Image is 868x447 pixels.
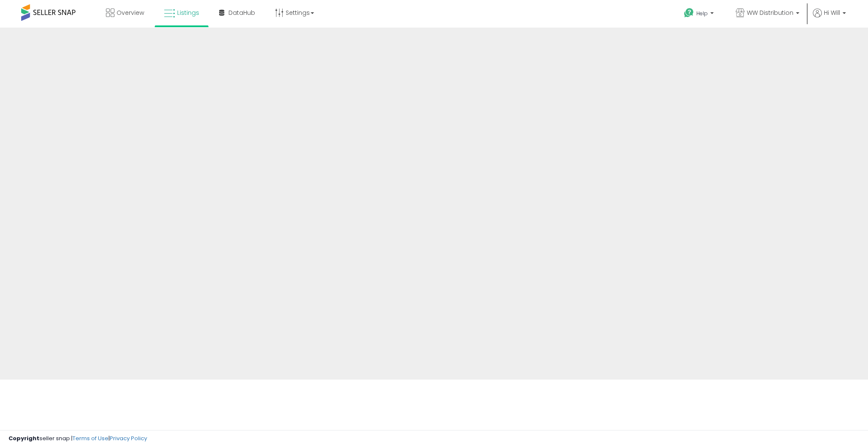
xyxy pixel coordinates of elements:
[228,8,255,17] span: DataHub
[696,10,708,17] span: Help
[684,8,694,18] i: Get Help
[813,8,846,28] a: Hi Will
[747,8,793,17] span: WW Distribution
[824,8,840,17] span: Hi Will
[677,1,722,28] a: Help
[177,8,199,17] span: Listings
[117,8,144,17] span: Overview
